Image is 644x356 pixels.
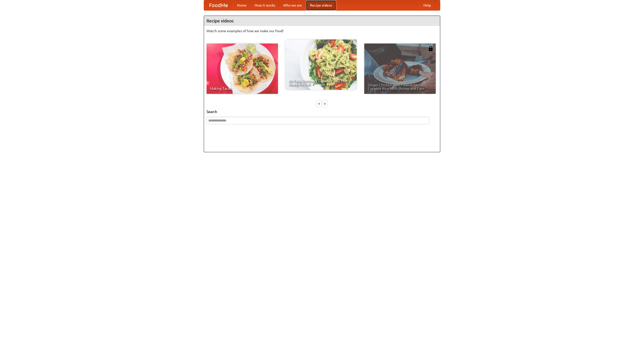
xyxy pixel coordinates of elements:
a: Who we are [279,0,306,10]
a: How it works [251,0,279,10]
span: Making Tacos [210,87,274,90]
a: Home [233,0,251,10]
a: Making Tacos [207,44,278,94]
h4: Recipe videos [204,16,440,26]
span: An Easy, Summery Tomato Pasta That's Ready for Fall [289,79,353,86]
a: An Easy, Summery Tomato Pasta That's Ready for Fall [285,39,357,90]
a: Recipe videos [306,0,336,10]
p: Watch some examples of how we make our food! [207,28,437,33]
a: Help [419,0,435,10]
h5: Search [207,109,437,114]
img: 483408.png [428,46,433,51]
div: « [317,100,321,107]
div: » [323,100,327,107]
a: FoodMe [204,0,233,10]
